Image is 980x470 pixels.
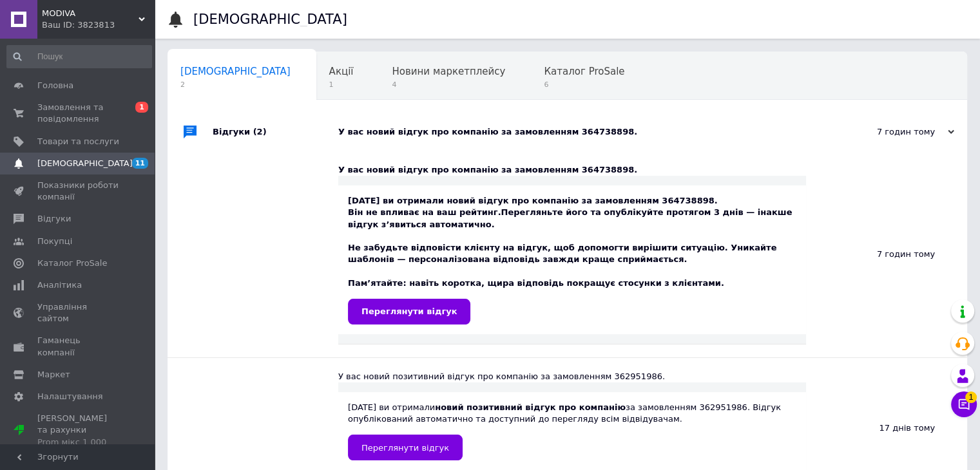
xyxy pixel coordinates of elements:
[544,80,624,89] span: 6
[544,66,624,77] span: Каталог ProSale
[6,45,152,68] input: Пошук
[348,207,796,265] div: Він не впливає на ваш рейтинг. Не забудьте відповісти клієнту на відгук, щоб допомогти вирішити с...
[348,195,796,324] div: [DATE] ви отримали новий відгук про компанію за замовленням 364738898. Пам’ятайте: навіть коротка...
[37,369,70,381] span: Маркет
[965,391,977,403] span: 1
[37,437,119,448] div: Prom мікс 1 000
[132,158,148,169] span: 11
[348,299,470,324] a: Переглянути відгук
[37,258,107,269] span: Каталог ProSale
[361,443,449,453] span: Переглянути відгук
[193,12,347,27] h1: [DEMOGRAPHIC_DATA]
[180,80,291,89] span: 2
[825,126,954,138] div: 7 годин тому
[338,164,806,176] div: У вас новий відгук про компанію за замовленням 364738898.
[435,402,626,412] b: новий позитивний відгук про компанію
[806,151,967,357] div: 7 годин тому
[37,301,119,324] span: Управління сайтом
[37,80,73,91] span: Головна
[37,236,72,247] span: Покупці
[361,306,457,316] span: Переглянути відгук
[180,66,291,77] span: [DEMOGRAPHIC_DATA]
[348,207,792,229] b: Перегляньте його та опублікуйте протягом 3 днів — інакше відгук з’явиться автоматично.
[392,80,505,89] span: 4
[37,180,119,203] span: Показники роботи компанії
[37,213,71,225] span: Відгуки
[37,102,119,125] span: Замовлення та повідомлення
[348,435,463,460] a: Переглянути відгук
[338,371,806,382] div: У вас новий позитивний відгук про компанію за замовленням 362951986.
[37,413,119,448] span: [PERSON_NAME] та рахунки
[37,391,103,402] span: Налаштування
[37,158,133,169] span: [DEMOGRAPHIC_DATA]
[42,8,139,19] span: MODIVA
[42,19,155,31] div: Ваш ID: 3823813
[37,335,119,358] span: Гаманець компанії
[348,402,796,460] div: [DATE] ви отримали за замовленням 362951986. Відгук опублікований автоматично та доступний до пер...
[135,102,148,113] span: 1
[329,80,354,89] span: 1
[329,66,354,77] span: Акції
[213,113,338,151] div: Відгуки
[37,279,82,291] span: Аналітика
[392,66,505,77] span: Новини маркетплейсу
[37,136,119,147] span: Товари та послуги
[951,391,977,417] button: Чат з покупцем1
[338,126,825,138] div: У вас новий відгук про компанію за замовленням 364738898.
[253,127,267,136] span: (2)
